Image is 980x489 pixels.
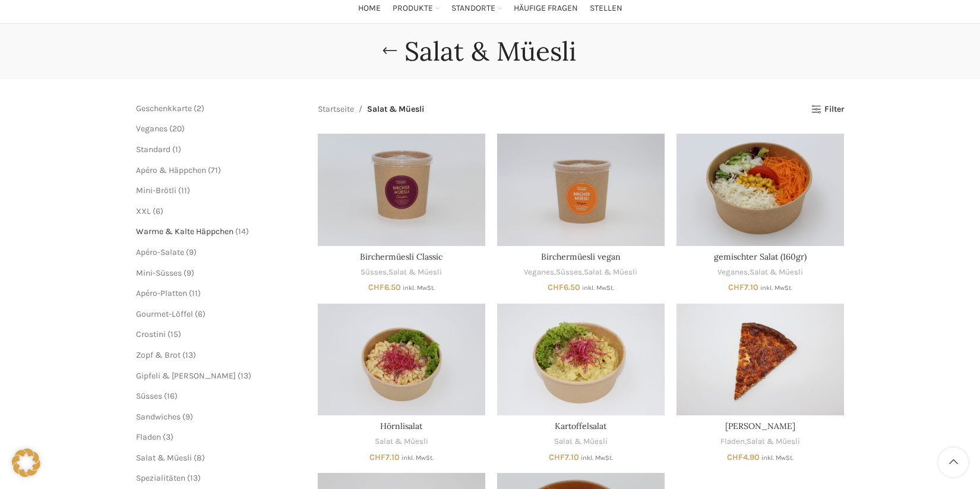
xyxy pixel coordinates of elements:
[136,247,184,257] a: Apéro-Salate
[241,371,248,381] span: 13
[541,251,621,262] a: Birchermüesli vegan
[136,226,233,236] a: Warme & Kalte Häppchen
[136,185,176,195] a: Mini-Brötli
[368,282,401,292] bdi: 6.50
[727,452,760,462] bdi: 4.90
[404,36,576,67] h1: Salat & Müesli
[318,267,485,278] div: ,
[402,454,434,462] small: inkl. MwSt.
[136,473,185,483] a: Spezialitäten
[136,329,166,339] a: Crostini
[811,105,844,115] a: Filter
[186,268,191,278] span: 9
[714,251,807,262] a: gemischter Salat (160gr)
[590,3,622,14] span: Stellen
[136,412,181,422] a: Sandwiches
[166,432,170,442] span: 3
[136,432,161,442] a: Fladen
[198,309,203,319] span: 6
[676,134,844,245] a: gemischter Salat (160gr)
[358,3,381,14] span: Home
[581,454,613,462] small: inkl. MwSt.
[548,282,564,292] span: CHF
[136,371,236,381] a: Gipfeli & [PERSON_NAME]
[676,436,844,447] div: ,
[318,304,485,415] a: Hörnlisalat
[167,391,175,401] span: 16
[181,185,187,195] span: 11
[360,251,442,262] a: Birchermüesli Classic
[524,267,554,278] a: Veganes
[676,304,844,415] a: Käse-Fladen
[361,267,387,278] a: Süsses
[189,247,194,257] span: 9
[170,329,178,339] span: 15
[369,452,385,462] span: CHF
[375,436,428,447] a: Salat & Müesli
[318,103,354,116] a: Startseite
[190,473,198,483] span: 13
[367,103,424,116] span: Salat & Müesli
[136,391,162,401] a: Süsses
[136,288,187,298] a: Apéro-Platten
[497,304,665,415] a: Kartoffelsalat
[554,436,608,447] a: Salat & Müesli
[548,282,580,292] bdi: 6.50
[156,206,160,216] span: 6
[197,103,201,113] span: 2
[403,284,435,292] small: inkl. MwSt.
[368,282,384,292] span: CHF
[549,452,565,462] span: CHF
[136,268,182,278] a: Mini-Süsses
[451,3,495,14] span: Standorte
[380,421,422,431] a: Hörnlisalat
[728,282,758,292] bdi: 7.10
[136,124,167,134] a: Veganes
[556,267,582,278] a: Süsses
[197,453,202,463] span: 8
[136,453,192,463] a: Salat & Müesli
[136,350,181,360] span: Zopf & Brot
[318,103,424,116] nav: Breadcrumb
[388,267,442,278] a: Salat & Müesli
[750,267,803,278] a: Salat & Müesli
[192,288,198,298] span: 11
[514,3,578,14] span: Häufige Fragen
[761,454,794,462] small: inkl. MwSt.
[185,412,190,422] span: 9
[582,284,614,292] small: inkl. MwSt.
[238,226,246,236] span: 14
[497,267,665,278] div: , ,
[760,284,792,292] small: inkl. MwSt.
[393,3,433,14] span: Produkte
[136,103,192,113] a: Geschenkkarte
[136,165,206,175] span: Apéro & Häppchen
[555,421,606,431] a: Kartoffelsalat
[318,134,485,245] a: Birchermüesli Classic
[136,309,193,319] a: Gourmet-Löffel
[717,267,748,278] a: Veganes
[369,452,400,462] bdi: 7.10
[720,436,745,447] a: Fladen
[136,206,151,216] a: XXL
[938,447,968,477] a: Scroll to top button
[728,282,744,292] span: CHF
[136,144,170,154] a: Standard
[185,350,193,360] span: 13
